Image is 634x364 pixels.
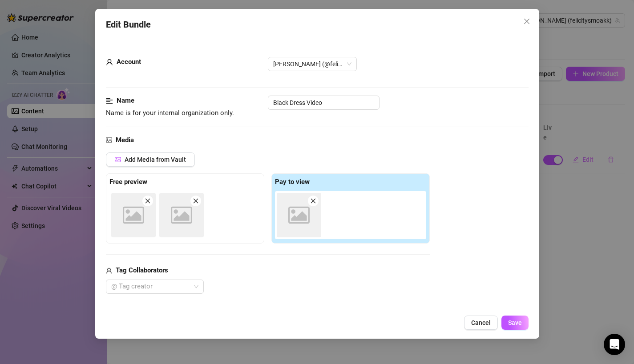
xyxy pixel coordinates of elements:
div: Open Intercom Messenger [604,334,625,355]
strong: Free preview [109,178,147,186]
span: close [145,198,151,204]
span: close [193,198,199,204]
button: Cancel [464,316,497,330]
strong: Account [117,58,141,66]
strong: Name [117,96,134,104]
span: close [310,198,316,204]
span: Edit Bundle [106,18,151,32]
button: Close [519,14,533,28]
button: Add Media from Vault [106,152,195,167]
span: picture [106,135,112,146]
span: Add Media from Vault [125,156,186,163]
span: close [523,18,530,25]
span: Felicity (@felicitysmoakk) [273,57,351,71]
span: Close [519,18,533,25]
span: Cancel [471,319,490,326]
span: picture [115,156,121,163]
span: user [106,265,112,276]
strong: Pay to view [275,178,310,186]
span: Save [508,319,521,326]
input: Enter a name [268,96,380,110]
button: Save [501,316,528,330]
span: user [106,57,113,68]
span: Name is for your internal organization only. [106,109,234,117]
span: align-left [106,96,113,106]
strong: Tag Collaborators [116,266,168,274]
strong: Media [116,136,134,144]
